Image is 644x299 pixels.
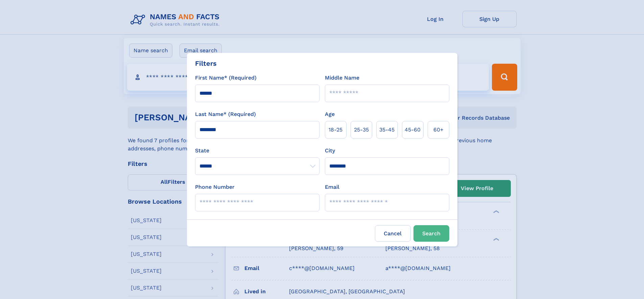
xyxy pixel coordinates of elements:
[329,126,342,134] span: 18‑25
[195,110,256,118] label: Last Name* (Required)
[325,183,339,191] label: Email
[195,58,217,68] div: Filters
[379,126,395,134] span: 35‑45
[354,126,369,134] span: 25‑35
[325,74,359,82] label: Middle Name
[195,183,235,191] label: Phone Number
[325,110,335,118] label: Age
[375,225,411,242] label: Cancel
[325,147,335,155] label: City
[195,147,319,155] label: State
[195,74,257,82] label: First Name* (Required)
[413,225,449,242] button: Search
[433,126,444,134] span: 60+
[405,126,421,134] span: 45‑60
